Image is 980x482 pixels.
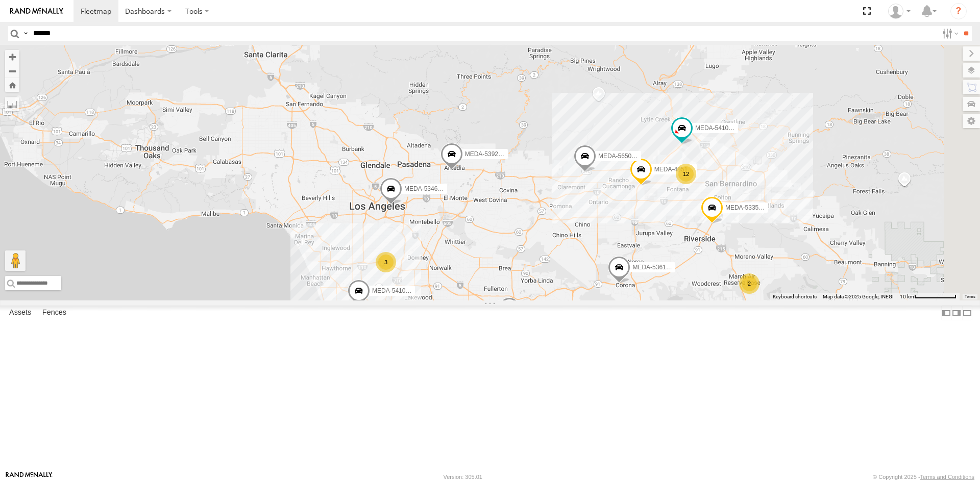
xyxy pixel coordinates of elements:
button: Keyboard shortcuts [773,293,817,300]
span: MEDA-541003-Roll [695,124,748,132]
div: Version: 305.01 [444,474,482,480]
label: Dock Summary Table to the Left [941,306,951,320]
span: MEDA-565001-Roll [598,153,651,160]
span: MEDA-536103-Roll [632,264,685,271]
div: © Copyright 2025 - [873,474,974,480]
div: 12 [676,164,696,184]
a: Terms and Conditions [920,474,974,480]
button: Zoom Home [5,78,19,92]
label: Fences [37,306,71,320]
button: Zoom in [5,50,19,64]
i: ? [950,3,967,19]
span: Map data ©2025 Google, INEGI [823,294,894,299]
span: MEDA-539294-Roll [465,150,518,158]
span: MEDA-534601-Roll [404,185,457,192]
button: Drag Pegman onto the map to open Street View [5,250,26,271]
label: Map Settings [963,114,980,128]
label: Hide Summary Table [962,306,972,320]
span: MEDA-533595-Swing [725,204,784,211]
img: rand-logo.svg [10,8,63,15]
label: Dock Summary Table to the Right [951,306,962,320]
label: Search Query [21,26,30,41]
span: MEDA-485101-Roll [654,166,707,173]
div: James Nichols [885,4,914,19]
a: Terms [965,295,975,299]
label: Search Filter Options [938,26,960,41]
span: MEDA-541004-Roll [372,287,425,294]
label: Measure [5,97,19,111]
div: 2 [739,273,759,294]
label: Assets [4,306,36,320]
span: 10 km [900,294,914,299]
button: Zoom out [5,64,19,78]
a: Visit our Website [6,472,53,482]
div: 3 [376,252,396,272]
button: Map Scale: 10 km per 79 pixels [897,293,960,300]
